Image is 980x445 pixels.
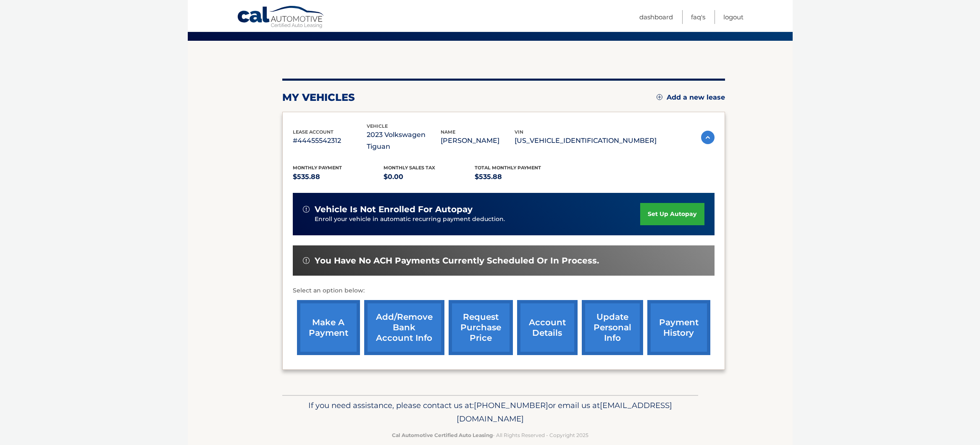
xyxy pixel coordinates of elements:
p: Enroll your vehicle in automatic recurring payment deduction. [315,215,641,224]
p: - All Rights Reserved - Copyright 2025 [288,431,693,440]
p: $535.88 [475,171,566,183]
a: Logout [723,10,744,24]
span: [PHONE_NUMBER] [474,400,548,410]
a: Cal Automotive [237,5,325,30]
a: FAQ's [691,10,705,24]
h2: my vehicles [282,91,355,104]
a: set up autopay [640,203,704,225]
img: alert-white.svg [303,206,310,213]
img: accordion-active.svg [701,131,715,144]
a: Dashboard [639,10,673,24]
span: vehicle [367,123,388,129]
a: Add/Remove bank account info [364,300,444,355]
img: add.svg [657,94,662,100]
p: $0.00 [384,171,475,183]
p: [US_VEHICLE_IDENTIFICATION_NUMBER] [515,135,657,147]
p: $535.88 [293,171,384,183]
a: payment history [647,300,710,355]
p: 2023 Volkswagen Tiguan [367,129,441,153]
p: [PERSON_NAME] [441,135,515,147]
p: #44455542312 [293,135,367,147]
strong: Cal Automotive Certified Auto Leasing [392,432,493,438]
p: Select an option below: [293,286,715,296]
span: lease account [293,129,334,135]
span: [EMAIL_ADDRESS][DOMAIN_NAME] [457,400,672,424]
span: vehicle is not enrolled for autopay [315,204,473,215]
span: vin [515,129,523,135]
span: Monthly Payment [293,165,342,171]
img: alert-white.svg [303,257,310,264]
span: You have no ACH payments currently scheduled or in process. [315,255,599,266]
a: Add a new lease [657,93,725,102]
a: make a payment [297,300,360,355]
a: account details [517,300,578,355]
a: request purchase price [449,300,513,355]
span: Total Monthly Payment [475,165,541,171]
span: name [441,129,455,135]
a: update personal info [582,300,643,355]
p: If you need assistance, please contact us at: or email us at [288,399,693,426]
span: Monthly sales Tax [384,165,435,171]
